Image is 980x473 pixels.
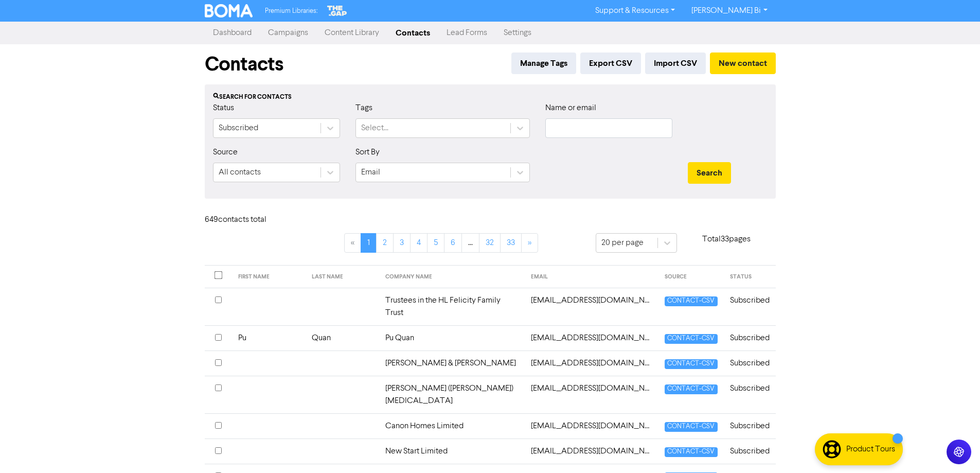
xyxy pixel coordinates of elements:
[665,384,717,394] span: CONTACT-CSV
[355,102,372,114] label: Tags
[379,413,525,439] td: Canon Homes Limited
[306,325,379,351] td: Quan
[213,93,768,102] div: Search for contacts
[376,233,394,253] a: Page 2
[379,376,525,413] td: [PERSON_NAME] ([PERSON_NAME]) [MEDICAL_DATA]
[525,376,658,413] td: 2tinabal@gmail.com
[205,215,287,225] h6: 649 contact s total
[479,233,501,253] a: Page 32
[379,325,525,351] td: Pu Quan
[658,266,723,288] th: SOURCE
[683,3,775,19] a: [PERSON_NAME] Bi
[393,233,411,253] a: Page 3
[219,166,261,179] div: All contacts
[929,424,980,473] iframe: Chat Widget
[724,288,776,325] td: Subscribed
[361,122,388,134] div: Select...
[355,146,380,159] label: Sort By
[495,23,540,43] a: Settings
[361,233,377,253] a: Page 1 is your current page
[521,233,538,253] a: »
[500,233,522,253] a: Page 33
[379,351,525,376] td: [PERSON_NAME] & [PERSON_NAME]
[724,325,776,351] td: Subscribed
[205,52,283,76] h1: Contacts
[511,52,576,74] button: Manage Tags
[213,102,234,114] label: Status
[677,233,776,246] p: Total 33 pages
[710,52,776,74] button: New contact
[587,3,683,19] a: Support & Resources
[580,52,641,74] button: Export CSV
[665,422,717,432] span: CONTACT-CSV
[438,23,495,43] a: Lead Forms
[444,233,462,253] a: Page 6
[427,233,444,253] a: Page 5
[316,23,387,43] a: Content Library
[665,334,717,344] span: CONTACT-CSV
[525,266,658,288] th: EMAIL
[306,266,379,288] th: LAST NAME
[665,447,717,457] span: CONTACT-CSV
[601,237,644,249] div: 20 per page
[260,23,316,43] a: Campaigns
[387,23,438,43] a: Contacts
[379,288,525,325] td: Trustees in the HL Felicity Family Trust
[205,23,260,43] a: Dashboard
[525,413,658,439] td: 32736988@qq.com
[361,166,380,179] div: Email
[665,359,717,369] span: CONTACT-CSV
[724,413,776,439] td: Subscribed
[525,351,658,376] td: 2517214550@qq.com
[525,288,658,325] td: 13802803243@163.com
[645,52,706,74] button: Import CSV
[724,439,776,464] td: Subscribed
[525,439,658,464] td: 37734204@qq.com
[525,325,658,351] td: 190416889@qq.com
[232,266,306,288] th: FIRST NAME
[665,296,717,306] span: CONTACT-CSV
[379,266,525,288] th: COMPANY NAME
[724,351,776,376] td: Subscribed
[410,233,427,253] a: Page 4
[688,162,731,184] button: Search
[724,266,776,288] th: STATUS
[326,4,348,17] img: The Gap
[265,8,317,14] span: Premium Libraries:
[205,4,253,17] img: BOMA Logo
[724,376,776,413] td: Subscribed
[232,325,306,351] td: Pu
[379,439,525,464] td: New Start Limited
[545,102,596,114] label: Name or email
[213,146,238,159] label: Source
[219,122,258,134] div: Subscribed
